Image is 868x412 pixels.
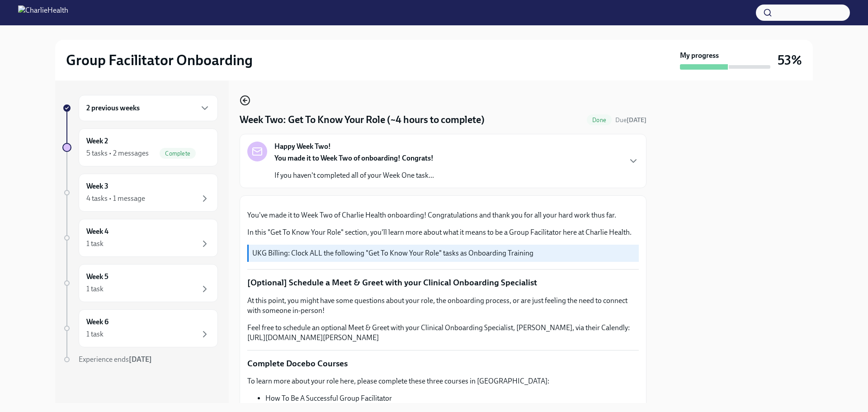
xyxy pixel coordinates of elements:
[79,95,218,121] div: 2 previous weeks
[587,117,612,123] span: Done
[247,358,639,369] p: Complete Docebo Courses
[86,272,108,282] h6: Week 5
[247,210,639,220] p: You've made it to Week Two of Charlie Health onboarding! Congratulations and thank you for all yo...
[247,376,639,386] p: To learn more about your role here, please complete these three courses in [GEOGRAPHIC_DATA]:
[86,239,104,249] div: 1 task
[86,136,108,146] h6: Week 2
[86,227,108,237] h6: Week 4
[247,323,639,343] p: Feel free to schedule an optional Meet & Greet with your Clinical Onboarding Specialist, [PERSON_...
[62,264,218,302] a: Week 51 task
[62,128,218,166] a: Week 25 tasks • 2 messagesComplete
[129,355,152,364] strong: [DATE]
[86,194,145,204] div: 4 tasks • 1 message
[274,154,434,162] strong: You made it to Week Two of onboarding! Congrats!
[247,277,639,289] p: [Optional] Schedule a Meet & Greet with your Clinical Onboarding Specialist
[66,51,253,69] h2: Group Facilitator Onboarding
[247,227,639,237] p: In this "Get To Know Your Role" section, you'll learn more about what it means to be a Group Faci...
[62,219,218,257] a: Week 41 task
[274,170,434,180] p: If you haven't completed all of your Week One task...
[680,51,719,61] strong: My progress
[86,284,104,294] div: 1 task
[62,309,218,347] a: Week 61 task
[247,296,639,316] p: At this point, you might have some questions about your role, the onboarding process, or are just...
[86,148,149,158] div: 5 tasks • 2 messages
[18,5,68,20] img: CharlieHealth
[86,103,140,113] h6: 2 previous weeks
[252,248,635,258] p: UKG Billing: Clock ALL the following "Get To Know Your Role" tasks as Onboarding Training
[265,393,639,403] li: How To Be A Successful Group Facilitator
[160,150,196,157] span: Complete
[274,142,331,152] strong: Happy Week Two!
[615,116,646,124] span: Due
[615,116,646,124] span: September 22nd, 2025 10:00
[62,174,218,212] a: Week 34 tasks • 1 message
[240,113,485,127] h4: Week Two: Get To Know Your Role (~4 hours to complete)
[86,317,108,327] h6: Week 6
[627,116,646,124] strong: [DATE]
[86,181,108,191] h6: Week 3
[79,355,152,364] span: Experience ends
[778,52,802,68] h3: 53%
[86,329,104,339] div: 1 task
